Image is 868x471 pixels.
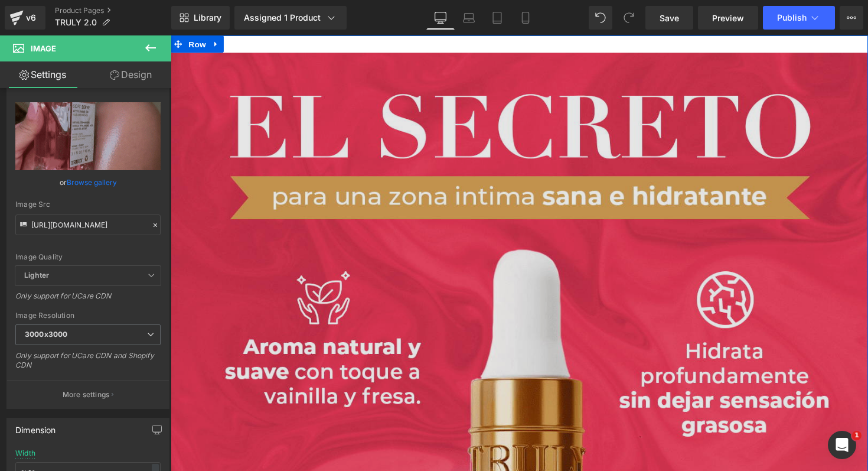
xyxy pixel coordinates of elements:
a: Design [88,61,174,88]
a: Product Pages [55,6,171,15]
span: Save [660,12,679,24]
a: Browse gallery [67,172,117,193]
button: Undo [589,6,612,30]
button: More [840,6,863,30]
div: Only support for UCare CDN and Shopify CDN [15,351,161,378]
div: Image Quality [15,253,161,261]
p: More settings [63,389,110,400]
b: 3000x3000 [25,330,67,339]
div: Dimension [15,418,56,435]
span: Preview [712,12,744,24]
a: New Library [171,6,230,30]
iframe: Intercom live chat [828,431,856,459]
div: Image Resolution [15,311,161,320]
span: Image [31,44,56,53]
div: v6 [24,10,38,25]
span: Library [194,12,221,23]
a: Laptop [455,6,483,30]
div: Width [15,449,35,457]
input: Link [15,215,161,235]
div: Image Src [15,200,161,209]
a: Tablet [483,6,511,30]
button: Publish [763,6,835,30]
span: TRULY 2.0 [55,18,97,27]
a: Desktop [426,6,455,30]
div: Assigned 1 Product [244,12,337,24]
button: Redo [617,6,641,30]
div: or [15,176,161,189]
a: Mobile [511,6,540,30]
span: Publish [777,13,807,22]
b: Lighter [24,271,49,280]
div: Only support for UCare CDN [15,291,161,308]
a: v6 [5,6,45,30]
a: Preview [698,6,758,30]
button: More settings [7,381,169,408]
span: 1 [852,431,862,440]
